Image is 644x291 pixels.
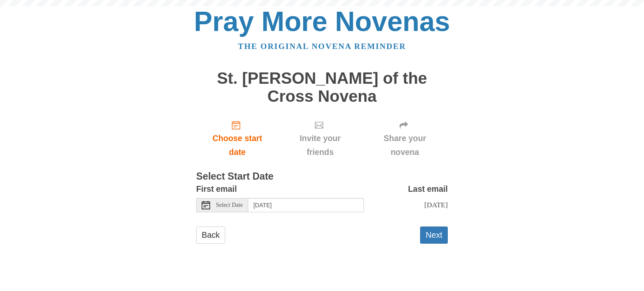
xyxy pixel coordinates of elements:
[196,113,278,163] a: Choose start date
[238,42,406,51] a: The original novena reminder
[196,227,225,244] a: Back
[216,202,243,208] span: Select Date
[205,131,270,159] span: Choose start date
[196,70,448,105] h1: St. [PERSON_NAME] of the Cross Novena
[287,131,353,159] span: Invite your friends
[370,131,439,159] span: Share your novena
[362,113,448,163] div: Click "Next" to confirm your start date first.
[194,6,450,37] a: Pray More Novenas
[408,182,448,196] label: Last email
[196,171,448,182] h3: Select Start Date
[196,182,237,196] label: First email
[278,113,362,163] div: Click "Next" to confirm your start date first.
[420,227,448,244] button: Next
[424,201,448,209] span: [DATE]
